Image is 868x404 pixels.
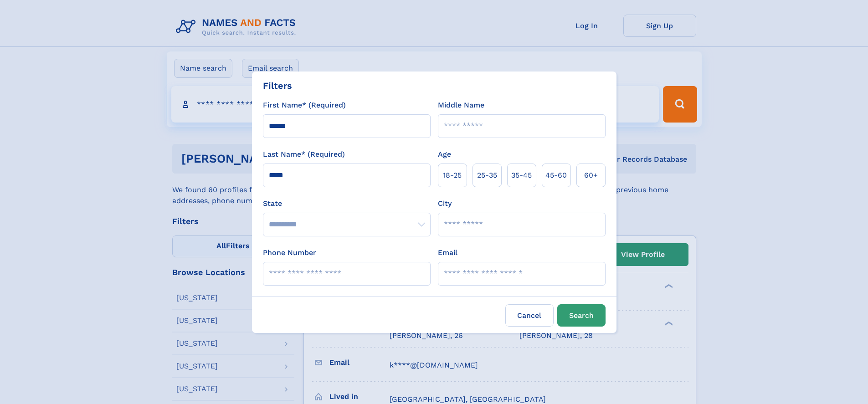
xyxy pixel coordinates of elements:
[511,170,532,181] span: 35‑45
[477,170,497,181] span: 25‑35
[438,149,451,160] label: Age
[263,100,346,111] label: First Name* (Required)
[584,170,598,181] span: 60+
[263,247,316,258] label: Phone Number
[505,304,554,327] label: Cancel
[263,198,431,209] label: State
[557,304,606,327] button: Search
[545,170,567,181] span: 45‑60
[438,247,457,258] label: Email
[263,79,292,92] div: Filters
[438,100,484,111] label: Middle Name
[438,198,452,209] label: City
[443,170,462,181] span: 18‑25
[263,149,345,160] label: Last Name* (Required)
